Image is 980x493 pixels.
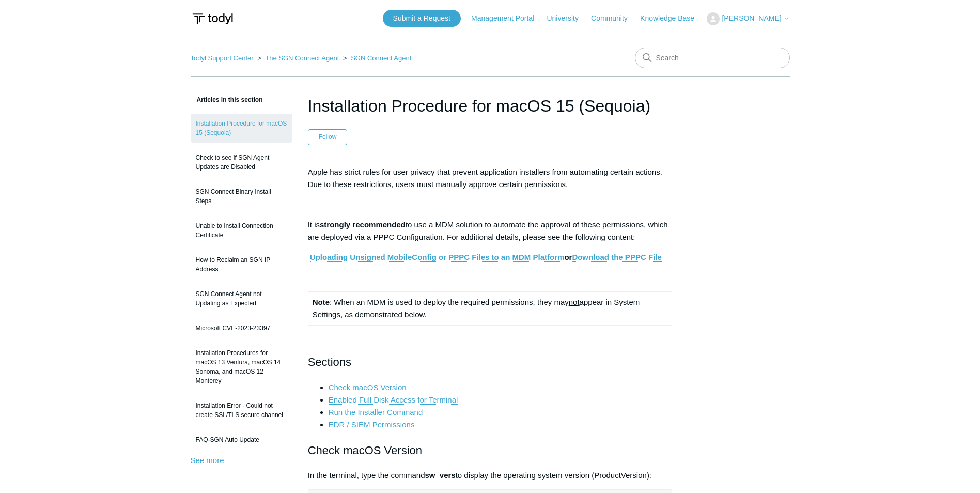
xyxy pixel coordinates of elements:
td: : When an MDM is used to deploy the required permissions, they may appear in System Settings, as ... [308,291,672,325]
strong: strongly recommended [320,220,406,229]
p: It is to use a MDM solution to automate the approval of these permissions, which are deployed via... [308,219,673,243]
h2: Check macOS Version [308,441,673,459]
a: Community [591,13,638,24]
h2: Sections [308,353,673,371]
a: SGN Connect Binary Install Steps [191,182,292,211]
a: SGN Connect Agent [351,54,411,62]
a: EDR / SIEM Permissions [329,420,415,429]
strong: Note [313,298,330,306]
span: Articles in this section [191,96,263,103]
a: Todyl Support Center [191,54,254,62]
a: Check macOS Version [329,383,407,392]
a: See more [191,456,224,465]
img: Todyl Support Center Help Center home page [191,9,235,28]
a: Installation Procedure for macOS 15 (Sequoia) [191,114,292,143]
a: Installation Error - Could not create SSL/TLS secure channel [191,396,292,425]
p: Apple has strict rules for user privacy that prevent application installers from automating certa... [308,166,673,191]
li: SGN Connect Agent [341,54,411,62]
strong: sw_vers [425,471,455,480]
h1: Installation Procedure for macOS 15 (Sequoia) [308,94,673,118]
a: The SGN Connect Agent [265,54,339,62]
a: Enabled Full Disk Access for Terminal [329,395,458,405]
a: Microsoft CVE-2023-23397 [191,318,292,338]
button: [PERSON_NAME] [707,12,789,25]
a: Uploading Unsigned MobileConfig or PPPC Files to an MDM Platform [310,253,565,262]
button: Follow Article [308,129,348,145]
a: Check to see if SGN Agent Updates are Disabled [191,148,292,177]
a: University [547,13,588,24]
a: Management Portal [471,13,545,24]
a: Installation Procedures for macOS 13 Ventura, macOS 14 Sonoma, and macOS 12 Monterey [191,343,292,391]
p: In the terminal, type the command to display the operating system version (ProductVersion): [308,469,673,482]
a: Submit a Request [383,10,461,27]
li: Todyl Support Center [191,54,256,62]
input: Search [635,48,790,68]
a: How to Reclaim an SGN IP Address [191,250,292,279]
span: not [569,298,580,306]
a: FAQ-SGN Auto Update [191,430,292,450]
a: Run the Installer Command [329,408,423,417]
a: SGN Connect Agent not Updating as Expected [191,284,292,313]
span: [PERSON_NAME] [722,14,781,22]
a: Download the PPPC File [572,253,661,262]
a: Unable to Install Connection Certificate [191,216,292,245]
a: Knowledge Base [640,13,705,24]
strong: or [310,253,662,262]
li: The SGN Connect Agent [255,54,341,62]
